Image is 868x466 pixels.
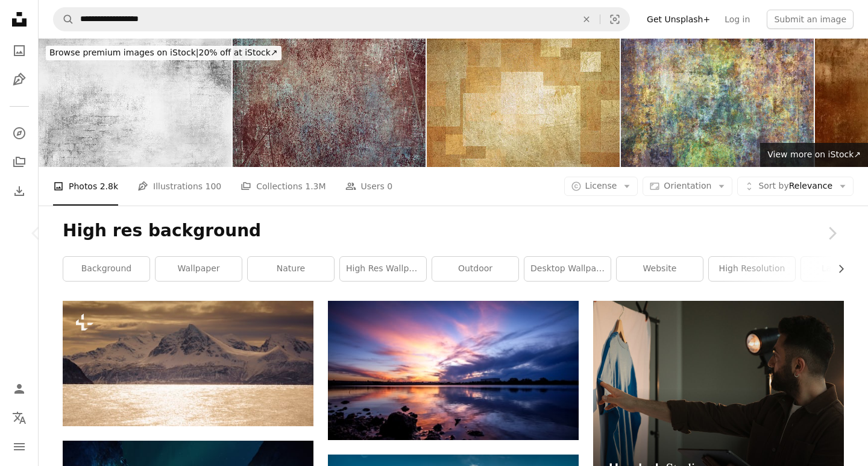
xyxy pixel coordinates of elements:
[585,181,617,190] span: License
[796,175,868,291] a: Next
[767,150,861,159] span: View more on iStock ↗
[137,167,221,206] a: Illustrations 100
[46,46,281,60] div: 20% off at iStock ↗
[7,121,31,145] a: Explore
[233,39,426,167] img: gold brown background texture
[760,143,868,167] a: View more on iStock↗
[643,177,732,196] button: Orientation
[564,177,638,196] button: License
[241,167,325,206] a: Collections 1.3M
[63,358,313,369] a: a mountain range with a body of water in front of it
[63,257,149,281] a: background
[709,257,795,281] a: high resolution
[206,180,222,193] span: 100
[63,301,313,426] img: a mountain range with a body of water in front of it
[767,10,854,29] button: Submit an image
[617,257,703,281] a: website
[340,257,426,281] a: high res wallpaper
[156,257,242,281] a: wallpaper
[7,377,31,401] a: Log in / Sign up
[63,220,844,242] h1: High res background
[717,10,757,29] a: Log in
[600,8,629,31] button: Visual search
[328,365,579,376] a: silhouette of mountain during sunrise
[640,10,717,29] a: Get Unsplash+
[432,257,518,281] a: outdoor
[758,180,832,192] span: Relevance
[53,7,630,31] form: Find visuals sitewide
[664,181,711,190] span: Orientation
[328,301,579,439] img: silhouette of mountain during sunrise
[39,39,231,167] img: Art grunge texture background in black and white
[39,39,289,68] a: Browse premium images on iStock|20% off at iStock↗
[387,180,392,193] span: 0
[345,167,393,206] a: Users 0
[7,68,31,92] a: Illustrations
[49,48,198,57] span: Browse premium images on iStock |
[248,257,334,281] a: nature
[737,177,854,196] button: Sort byRelevance
[524,257,611,281] a: desktop wallpaper
[7,406,31,430] button: Language
[573,8,600,31] button: Clear
[7,39,31,63] a: Photos
[427,39,620,167] img: grunge background
[305,180,325,193] span: 1.3M
[7,435,31,459] button: Menu
[621,39,814,167] img: Damaged grunge texture - Rusty Weathered Background
[7,150,31,174] a: Collections
[54,8,74,31] button: Search Unsplash
[758,181,788,190] span: Sort by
